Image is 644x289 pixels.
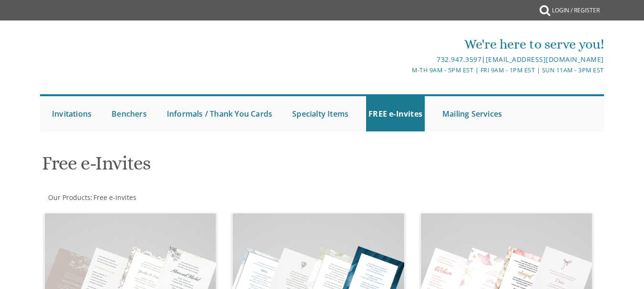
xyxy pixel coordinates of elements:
a: [EMAIL_ADDRESS][DOMAIN_NAME] [486,55,604,64]
a: Free e-Invites [92,193,136,202]
a: FREE e-Invites [366,96,425,131]
a: Invitations [50,96,94,131]
div: : [40,193,322,202]
a: Mailing Services [440,96,504,131]
a: 732.947.3597 [437,55,481,64]
div: | [228,54,604,65]
div: We're here to serve you! [228,35,604,54]
div: M-Th 9am - 5pm EST | Fri 9am - 1pm EST | Sun 11am - 3pm EST [228,65,604,75]
a: Informals / Thank You Cards [164,96,275,131]
span: Free e-Invites [93,193,136,202]
a: Benchers [109,96,149,131]
a: Specialty Items [290,96,351,131]
a: Our Products [47,193,91,202]
h1: Free e-Invites [42,153,411,181]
